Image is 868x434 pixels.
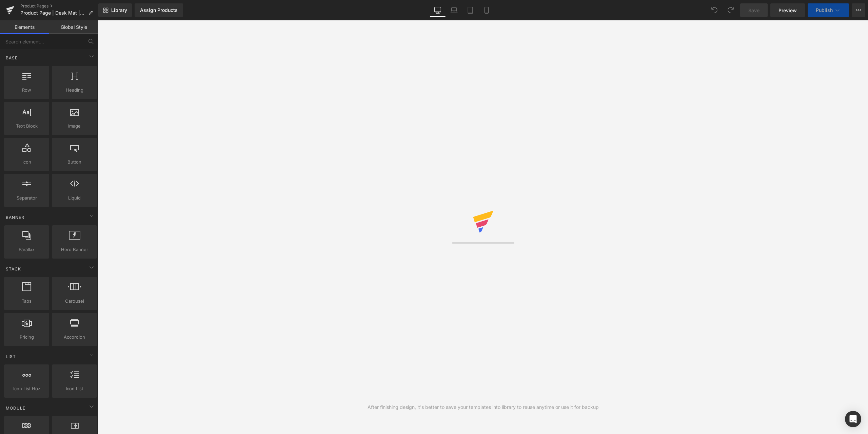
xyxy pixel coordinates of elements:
[478,3,495,17] a: Mobile
[98,3,132,17] a: New Library
[49,20,98,34] a: Global Style
[6,246,47,253] span: Parallax
[54,298,95,305] span: Carousel
[778,7,797,14] span: Preview
[816,7,833,13] span: Publish
[111,7,127,13] span: Library
[5,55,18,61] span: Base
[368,403,599,411] div: After finishing design, it's better to save your templates into library to reuse anytime or use i...
[54,246,95,253] span: Hero Banner
[54,122,95,130] span: Image
[462,3,478,17] a: Tablet
[6,334,47,341] span: Pricing
[748,7,759,14] span: Save
[140,7,178,13] div: Assign Products
[6,158,47,166] span: Icon
[724,3,737,17] button: Redo
[54,194,95,202] span: Liquid
[852,3,865,17] button: More
[430,3,446,17] a: Desktop
[20,3,98,9] a: Product Pages
[6,87,47,94] span: Row
[54,158,95,166] span: Button
[708,3,721,17] button: Undo
[446,3,462,17] a: Laptop
[770,3,805,17] a: Preview
[808,3,849,17] button: Publish
[6,298,47,305] span: Tabs
[5,214,25,221] span: Banner
[20,10,85,16] span: Product Page | Desk Mat | Overworld | V2 | Terraria
[54,87,95,94] span: Heading
[6,122,47,130] span: Text Block
[5,266,22,272] span: Stack
[6,194,47,202] span: Separator
[54,385,95,392] span: Icon List
[5,353,17,360] span: List
[6,385,47,392] span: Icon List Hoz
[54,334,95,341] span: Accordion
[5,405,26,411] span: Module
[845,411,861,427] div: Open Intercom Messenger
